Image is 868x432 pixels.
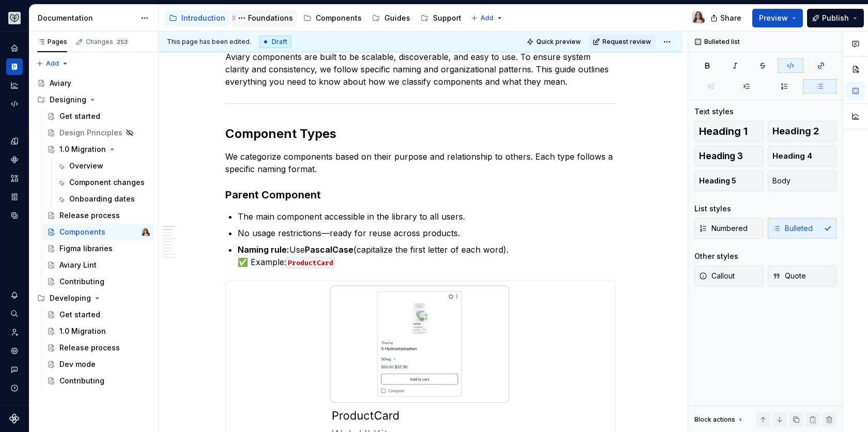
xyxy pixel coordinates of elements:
[259,36,291,48] div: Draft
[33,91,154,108] div: Designing
[305,244,353,255] strong: PascalCase
[225,126,616,142] h2: Component Types
[225,150,616,175] p: We categorize components based on their purpose and relationship to others. Each type follows a s...
[772,126,819,136] span: Heading 2
[6,77,23,94] a: Analytics
[694,171,764,191] button: Heading 5
[752,9,803,27] button: Preview
[6,207,23,224] a: Data sources
[115,38,129,46] span: 253
[59,227,105,237] div: Components
[238,227,616,239] p: No usage restrictions—ready for reuse across products.
[6,361,23,378] div: Contact support
[43,273,154,290] a: Contributing
[46,59,59,68] span: Add
[6,58,23,75] a: Documentation
[59,376,104,386] div: Contributing
[694,415,735,424] div: Block actions
[694,266,764,286] button: Callout
[6,151,23,168] a: Components
[299,10,366,26] a: Components
[43,373,154,389] a: Contributing
[165,8,466,28] div: Page tree
[86,38,129,46] div: Changes
[9,413,20,424] svg: Supernova Logo
[238,243,616,268] p: Use (capitalize the first letter of each word). ✅ Example:
[468,11,506,25] button: Add
[6,287,23,303] button: Notifications
[33,75,154,91] a: Aviary
[59,128,122,138] div: Design Principles
[316,13,362,23] div: Components
[416,10,466,26] a: Support
[286,257,335,269] code: ProductCard
[772,176,791,186] span: Body
[481,14,493,22] span: Add
[59,343,120,353] div: Release process
[768,146,837,166] button: Heading 4
[53,158,154,174] a: Overview
[59,111,100,121] div: Get started
[69,177,145,188] div: Component changes
[6,170,23,187] a: Assets
[772,271,806,281] span: Quote
[43,257,154,273] a: Aviary Lint
[59,359,96,369] div: Dev mode
[694,412,745,427] div: Block actions
[38,13,135,23] div: Documentation
[759,13,788,23] span: Preview
[181,13,225,23] div: Introduction
[6,40,23,56] a: Home
[699,126,748,136] span: Heading 1
[225,51,616,88] p: Aviary components are built to be scalable, discoverable, and easy to use. To ensure system clari...
[43,306,154,323] a: Get started
[6,133,23,149] a: Design tokens
[602,38,651,46] span: Request review
[33,56,72,71] button: Add
[59,260,97,270] div: Aviary Lint
[43,323,154,340] a: 1.0 Migration
[69,194,135,204] div: Onboarding dates
[6,343,23,359] div: Settings
[6,324,23,341] a: Invite team
[59,310,100,320] div: Get started
[694,204,731,214] div: List styles
[59,276,104,287] div: Contributing
[238,210,616,223] p: The main component accessible in the library to all users.
[43,141,154,158] a: 1.0 Migration
[822,13,849,23] span: Publish
[142,228,150,236] img: Brittany Hogg
[43,356,154,373] a: Dev mode
[33,75,154,389] div: Page tree
[238,244,289,255] strong: Naming rule:
[433,13,461,23] div: Support
[165,10,229,26] a: Introduction
[694,251,738,261] div: Other styles
[59,243,113,254] div: Figma libraries
[248,13,293,23] div: Foundations
[225,189,321,201] strong: Parent Component
[43,207,154,224] a: Release process
[6,189,23,205] a: Storybook stories
[694,106,734,117] div: Text styles
[699,176,736,186] span: Heading 5
[699,223,748,234] span: Numbered
[6,96,23,112] div: Code automation
[8,12,21,24] img: 256e2c79-9abd-4d59-8978-03feab5a3943.png
[699,151,743,161] span: Heading 3
[37,38,67,46] div: Pages
[694,218,764,239] button: Numbered
[53,174,154,191] a: Component changes
[536,38,581,46] span: Quick preview
[699,271,735,281] span: Callout
[523,35,585,49] button: Quick preview
[720,13,741,23] span: Share
[384,13,410,23] div: Guides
